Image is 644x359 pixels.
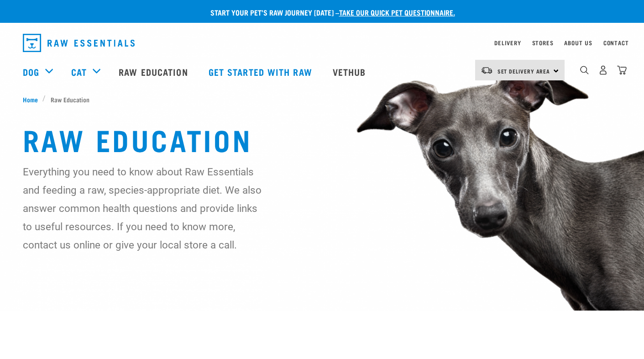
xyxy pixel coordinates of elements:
nav: dropdown navigation [16,30,629,56]
img: user.png [598,65,608,75]
a: Stores [532,41,554,44]
img: home-icon@2x.png [617,65,627,75]
img: home-icon-1@2x.png [580,66,589,74]
span: Home [23,95,38,104]
nav: breadcrumbs [23,95,622,104]
a: About Us [564,41,592,44]
a: Vethub [324,53,377,90]
a: Get started with Raw [199,53,324,90]
h1: Raw Education [23,122,622,155]
a: Contact [603,41,629,44]
a: Dog [23,65,39,79]
img: van-moving.png [481,66,493,74]
a: Cat [71,65,87,79]
img: Raw Essentials Logo [23,34,135,52]
a: Raw Education [110,53,199,90]
p: Everything you need to know about Raw Essentials and feeding a raw, species-appropriate diet. We ... [23,163,262,254]
span: Set Delivery Area [497,69,550,73]
a: Delivery [494,41,521,44]
a: Home [23,95,43,104]
a: take our quick pet questionnaire. [339,10,455,14]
